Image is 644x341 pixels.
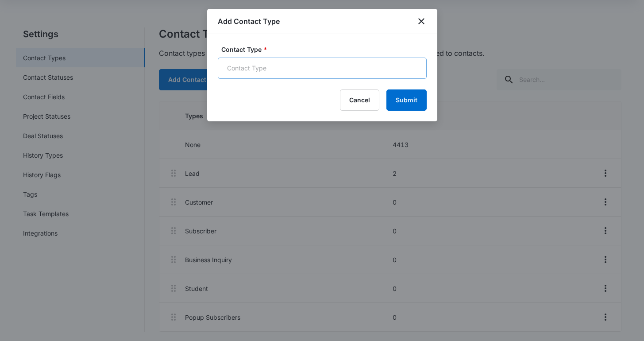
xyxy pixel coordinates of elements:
button: Submit [386,89,427,111]
button: close [416,16,427,27]
label: Contact Type [221,45,430,54]
input: Contact Type [218,58,427,79]
h1: Add Contact Type [218,16,280,27]
button: Cancel [340,89,379,111]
